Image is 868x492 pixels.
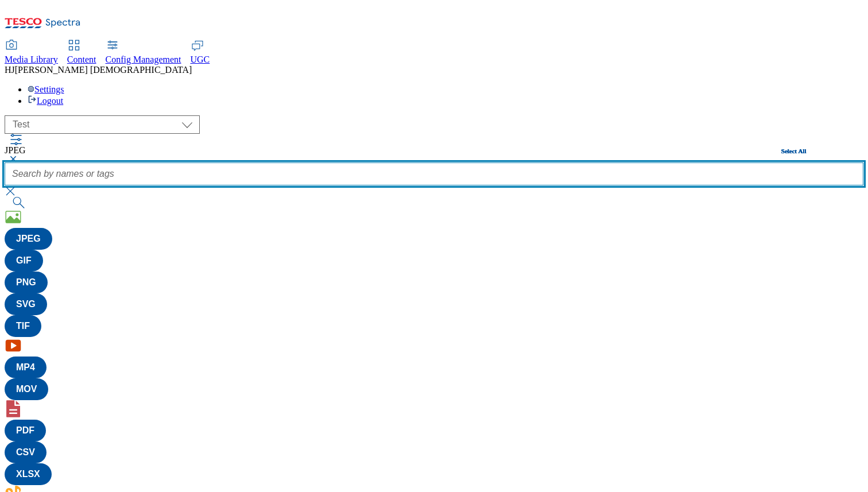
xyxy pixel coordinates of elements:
button: XLSX [5,463,52,485]
button: SVG [5,293,47,315]
button: PNG [5,272,48,293]
button: MOV [5,378,48,400]
a: UGC [191,41,210,65]
span: Media Library [5,55,58,64]
button: JPEG [5,228,52,250]
button: TIF [5,315,41,337]
span: [PERSON_NAME] [DEMOGRAPHIC_DATA] [15,65,192,75]
button: GIF [5,250,43,272]
span: Config Management [106,55,181,64]
button: Select All [781,148,807,154]
button: CSV [5,441,46,463]
a: Content [67,41,96,65]
span: JPEG [5,145,25,155]
a: Settings [28,84,64,94]
span: HJ [5,65,15,75]
a: Config Management [106,41,181,65]
button: MP4 [5,357,46,378]
input: Search by names or tags [5,162,863,185]
span: UGC [191,55,210,64]
span: Content [67,55,96,64]
a: Media Library [5,41,58,65]
a: Logout [28,96,63,106]
button: PDF [5,420,46,441]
